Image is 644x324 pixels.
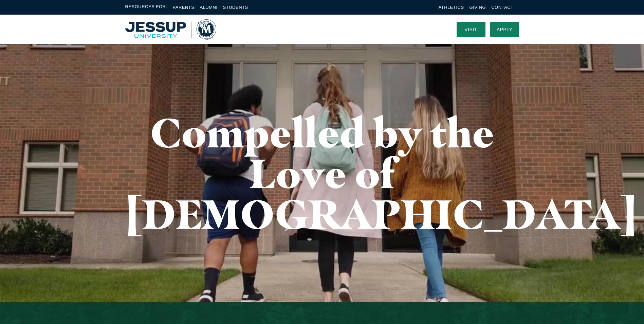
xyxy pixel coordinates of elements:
[470,5,486,10] a: Giving
[125,19,216,40] img: Multnomah University Logo
[125,112,519,234] h1: Compelled by the Love of [DEMOGRAPHIC_DATA]
[439,5,464,10] a: Athletics
[491,5,513,10] a: Contact
[125,19,216,40] a: Home
[223,5,248,10] a: Students
[457,22,485,37] a: Visit
[200,5,217,10] a: Alumni
[125,3,167,11] span: Resources For:
[490,22,519,37] a: Apply
[173,5,195,10] a: Parents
